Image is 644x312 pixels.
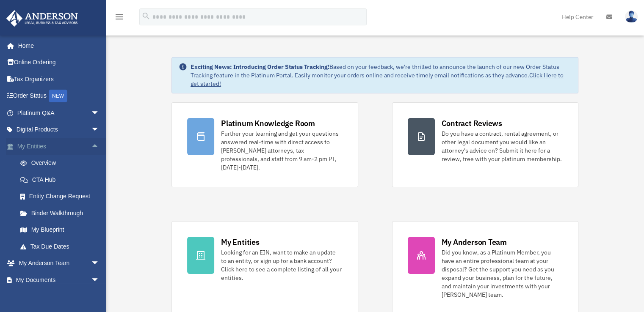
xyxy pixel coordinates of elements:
div: My Entities [221,237,259,247]
a: Overview [12,155,112,172]
a: Contract Reviews Do you have a contract, rental agreement, or other legal document you would like... [392,102,578,187]
strong: Exciting News: Introducing Order Status Tracking! [191,63,329,71]
span: arrow_drop_up [91,138,108,155]
div: Looking for an EIN, want to make an update to an entity, or sign up for a bank account? Click her... [221,248,342,282]
a: My Documentsarrow_drop_down [6,271,112,288]
img: User Pic [625,11,638,23]
i: search [141,11,151,21]
div: Based on your feedback, we're thrilled to announce the launch of our new Order Status Tracking fe... [191,63,571,88]
a: Platinum Knowledge Room Further your learning and get your questions answered real-time with dire... [171,102,358,187]
a: Binder Walkthrough [12,205,112,222]
div: My Anderson Team [442,237,507,247]
a: Home [6,37,108,54]
img: Anderson Advisors Platinum Portal [4,10,80,27]
i: menu [114,12,124,22]
a: Digital Productsarrow_drop_down [6,121,112,138]
span: arrow_drop_down [91,104,108,122]
a: Online Ordering [6,54,112,71]
a: Tax Organizers [6,71,112,88]
a: My Blueprint [12,222,112,238]
div: Did you know, as a Platinum Member, you have an entire professional team at your disposal? Get th... [442,248,563,299]
span: arrow_drop_down [91,255,108,272]
a: My Entitiesarrow_drop_up [6,138,112,155]
div: NEW [49,90,67,102]
a: Tax Due Dates [12,238,112,255]
span: arrow_drop_down [91,121,108,139]
a: CTA Hub [12,171,112,188]
span: arrow_drop_down [91,271,108,289]
div: Do you have a contract, rental agreement, or other legal document you would like an attorney's ad... [442,129,563,163]
div: Platinum Knowledge Room [221,118,315,129]
a: My Anderson Teamarrow_drop_down [6,255,112,272]
div: Contract Reviews [442,118,502,129]
div: Further your learning and get your questions answered real-time with direct access to [PERSON_NAM... [221,129,342,172]
a: Order StatusNEW [6,88,112,105]
a: menu [114,15,124,22]
a: Platinum Q&Aarrow_drop_down [6,104,112,121]
a: Entity Change Request [12,188,112,205]
a: Click Here to get started! [191,71,564,88]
